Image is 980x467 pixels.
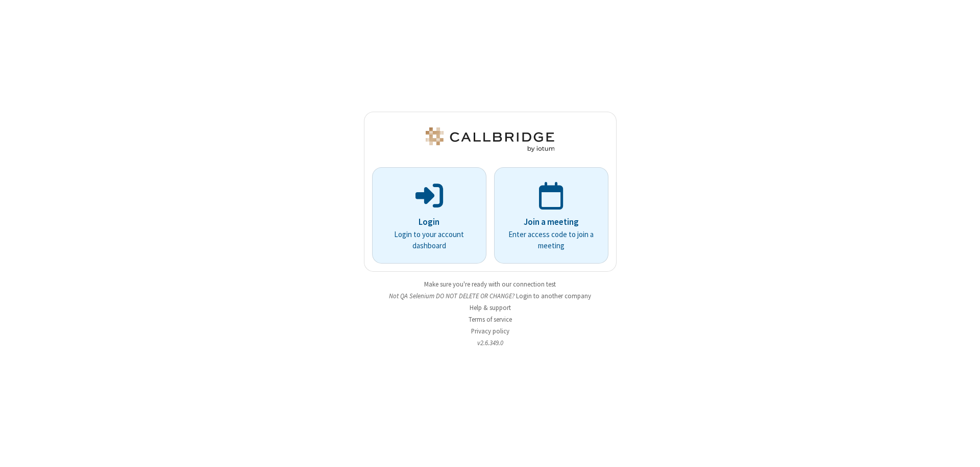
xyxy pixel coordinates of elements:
[516,291,591,301] button: Login to another company
[364,291,617,301] li: Not QA Selenium DO NOT DELETE OR CHANGE?
[372,167,486,264] button: LoginLogin to your account dashboard
[471,327,509,335] a: Privacy policy
[364,338,617,348] li: v2.6.349.0
[424,127,556,152] img: QA Selenium DO NOT DELETE OR CHANGE
[386,228,472,251] p: Login to your account dashboard
[424,280,556,289] a: Make sure you're ready with our connection test
[508,228,594,251] p: Enter access code to join a meeting
[470,303,511,312] a: Help & support
[386,216,472,229] p: Login
[469,315,512,324] a: Terms of service
[508,216,594,229] p: Join a meeting
[494,167,608,264] a: Join a meetingEnter access code to join a meeting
